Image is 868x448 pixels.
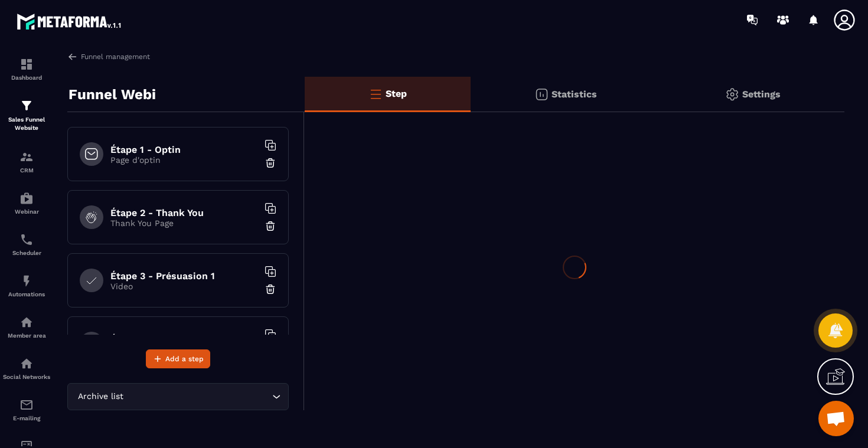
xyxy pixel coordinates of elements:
[3,74,50,81] p: Dashboard
[552,89,597,100] p: Statistics
[110,218,258,228] p: Thank You Page
[3,291,50,297] p: Automations
[110,155,258,165] p: Page d'optin
[265,157,276,169] img: trash
[265,283,276,295] img: trash
[19,150,34,164] img: formation
[67,51,78,62] img: arrow
[265,220,276,232] img: trash
[165,353,204,365] span: Add a step
[68,83,156,106] p: Funnel Webi
[386,88,407,99] p: Step
[110,333,258,345] h6: Étape 3 - Présuasion 2
[3,348,50,389] a: social-networksocial-networkSocial Networks
[3,48,50,90] a: formationformationDashboard
[3,306,50,348] a: automationsautomationsMember area
[3,415,50,421] p: E-mailing
[17,11,123,32] img: logo
[368,87,383,101] img: bars-o.4a397970.svg
[19,57,34,71] img: formation
[67,383,289,410] div: Search for option
[75,390,126,403] span: Archive list
[19,274,34,288] img: automations
[3,167,50,174] p: CRM
[126,390,269,403] input: Search for option
[3,224,50,265] a: schedulerschedulerScheduler
[3,332,50,339] p: Member area
[3,208,50,215] p: Webinar
[742,89,781,100] p: Settings
[818,401,854,436] div: Ouvrir le chat
[19,315,34,329] img: automations
[725,87,739,102] img: setting-gr.5f69749f.svg
[19,99,34,113] img: formation
[3,265,50,306] a: automationsautomationsAutomations
[110,144,258,155] h6: Étape 1 - Optin
[3,116,50,132] p: Sales Funnel Website
[3,90,50,141] a: formationformationSales Funnel Website
[110,207,258,218] h6: Étape 2 - Thank You
[534,87,549,102] img: stats.20deebd0.svg
[67,51,150,62] a: Funnel management
[19,357,34,371] img: social-network
[146,349,210,368] button: Add a step
[19,191,34,205] img: automations
[110,282,258,291] p: Video
[19,233,34,247] img: scheduler
[3,250,50,256] p: Scheduler
[19,398,34,412] img: email
[3,141,50,182] a: formationformationCRM
[3,374,50,380] p: Social Networks
[110,270,258,282] h6: Étape 3 - Présuasion 1
[3,389,50,430] a: emailemailE-mailing
[3,182,50,224] a: automationsautomationsWebinar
